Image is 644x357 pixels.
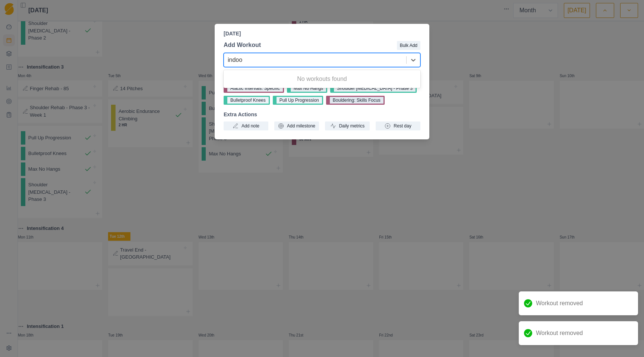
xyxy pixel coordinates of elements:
button: Bulletproof Knees [224,96,270,105]
button: Pull Up Progression [273,96,323,105]
p: [DATE] [224,30,420,38]
p: Add Workout [224,41,261,50]
button: Shoulder [MEDICAL_DATA] - Phase 3 [330,84,417,93]
button: Max No Hangs [287,84,327,93]
div: Workout removed [519,291,638,315]
button: Rest day [376,121,420,130]
div: No workouts found [224,72,420,86]
button: Alactic Intervals: Specific [224,84,284,93]
button: Add milestone [274,121,319,130]
button: Bouldering: Skills Focus [326,96,385,105]
button: Add note [224,121,268,130]
button: Daily metrics [325,121,370,130]
button: Bulk Add [397,41,420,50]
p: Extra Actions [224,111,420,119]
div: Workout removed [519,321,638,345]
